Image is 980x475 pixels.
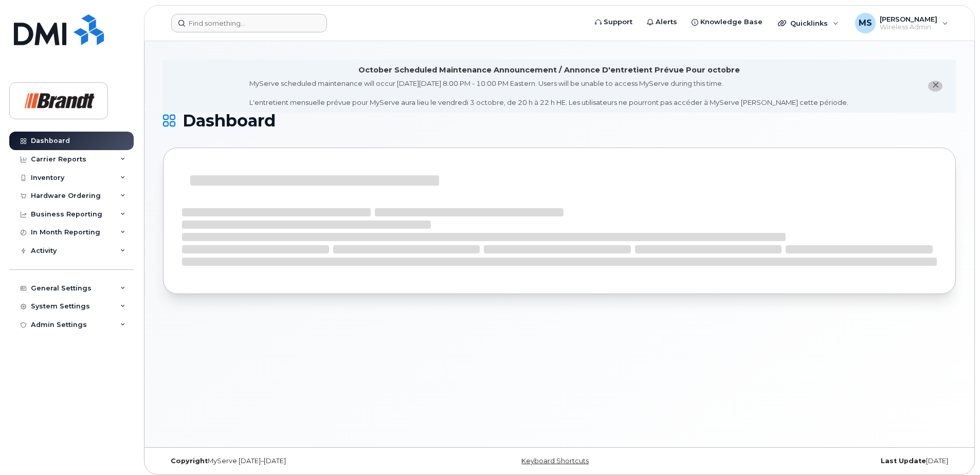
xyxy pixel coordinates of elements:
[249,79,848,107] div: MyServe scheduled maintenance will occur [DATE][DATE] 8:00 PM - 10:00 PM Eastern. Users will be u...
[183,113,276,129] span: Dashboard
[928,81,942,92] button: close notification
[881,457,926,465] strong: Last Update
[358,65,740,76] div: October Scheduled Maintenance Announcement / Annonce D'entretient Prévue Pour octobre
[692,457,956,465] div: [DATE]
[171,457,208,465] strong: Copyright
[521,457,589,465] a: Keyboard Shortcuts
[163,457,427,465] div: MyServe [DATE]–[DATE]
